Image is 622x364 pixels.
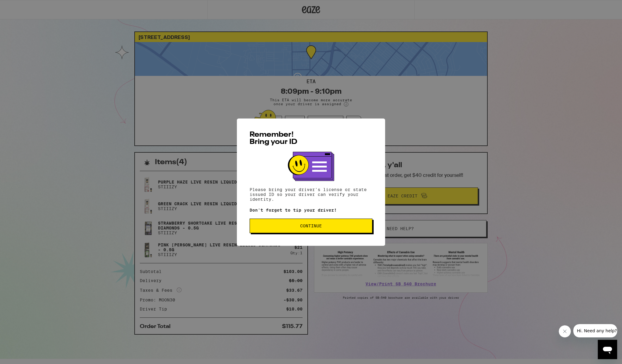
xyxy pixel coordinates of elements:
[598,340,617,359] iframe: Button to launch messaging window
[300,224,322,228] span: Continue
[250,208,372,213] p: Don't forget to tip your driver!
[250,187,372,202] p: Please bring your driver's license or state issued ID so your driver can verify your identity.
[250,219,372,233] button: Continue
[573,324,617,337] iframe: Message from company
[559,325,571,337] iframe: Close message
[250,131,297,146] span: Remember! Bring your ID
